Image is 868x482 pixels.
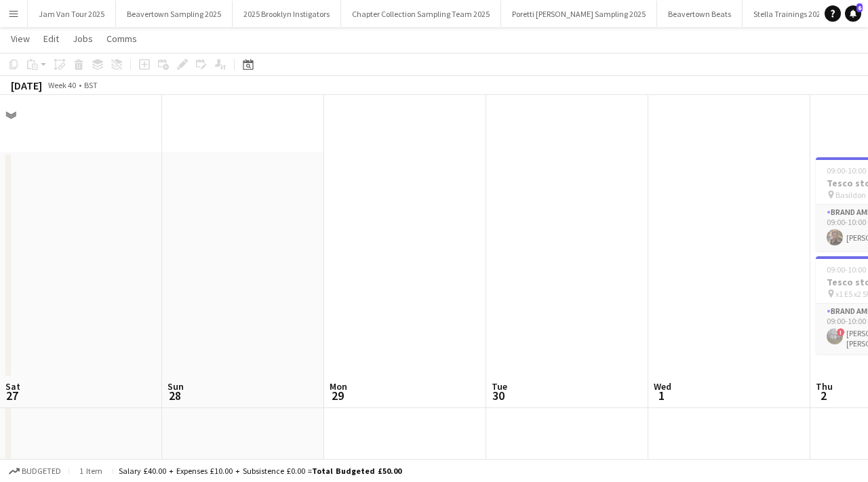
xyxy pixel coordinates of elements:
[43,33,59,45] span: Edit
[341,1,501,27] button: Chapter Collection Sampling Team 2025
[84,80,98,90] div: BST
[490,388,507,403] span: 30
[816,380,833,393] span: Thu
[22,466,61,476] span: Budgeted
[501,1,657,27] button: Poretti [PERSON_NAME] Sampling 2025
[845,5,861,22] a: 6
[106,33,137,45] span: Comms
[28,1,116,27] button: Jam Van Tour 2025
[328,388,347,403] span: 29
[5,380,20,393] span: Sat
[67,30,98,47] a: Jobs
[492,380,507,393] span: Tue
[330,380,347,393] span: Mon
[652,388,671,403] span: 1
[3,388,20,403] span: 27
[814,388,833,403] span: 2
[233,1,341,27] button: 2025 Brooklyn Instigators
[743,1,836,27] button: Stella Trainings 2025
[101,30,142,47] a: Comms
[165,388,184,403] span: 28
[38,30,64,47] a: Edit
[167,380,184,393] span: Sun
[11,33,30,45] span: View
[116,1,233,27] button: Beavertown Sampling 2025
[856,3,863,12] span: 6
[75,466,107,476] span: 1 item
[837,328,845,336] span: !
[73,33,93,45] span: Jobs
[7,464,63,479] button: Budgeted
[5,30,35,47] a: View
[654,380,671,393] span: Wed
[657,1,743,27] button: Beavertown Beats
[119,466,401,476] div: Salary £40.00 + Expenses £10.00 + Subsistence £0.00 =
[11,79,42,92] div: [DATE]
[312,466,401,476] span: Total Budgeted £50.00
[45,80,79,90] span: Week 40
